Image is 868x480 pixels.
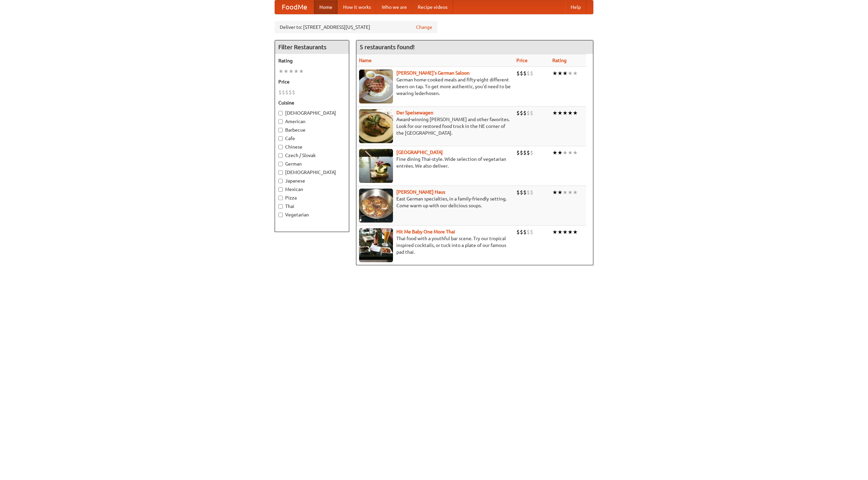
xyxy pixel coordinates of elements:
li: $ [527,70,530,77]
li: $ [523,189,527,196]
li: ★ [563,149,568,156]
img: satay.jpg [359,149,393,183]
li: ★ [294,68,299,75]
li: $ [523,109,527,117]
li: ★ [299,68,304,75]
li: ★ [557,109,563,117]
a: How it works [338,0,376,14]
a: Change [416,24,432,31]
label: [DEMOGRAPHIC_DATA] [278,169,346,176]
li: $ [520,189,523,196]
li: $ [530,70,533,77]
p: Fine dining Thai-style. Wide selection of vegetarian entrées. We also deliver. [359,156,511,169]
li: $ [530,109,533,117]
input: Thai [278,204,283,209]
a: Price [516,58,528,63]
p: Thai food with a youthful bar scene. Try our tropical inspired cocktails, or tuck into a plate of... [359,235,511,255]
li: ★ [568,149,573,156]
a: Help [565,0,586,14]
li: $ [527,189,530,196]
label: [DEMOGRAPHIC_DATA] [278,110,346,116]
input: Pizza [278,196,283,200]
li: $ [516,149,520,156]
li: $ [516,109,520,117]
li: ★ [552,70,557,77]
a: Rating [552,58,567,63]
input: Czech / Slovak [278,153,283,158]
img: babythai.jpg [359,228,393,262]
li: ★ [568,109,573,117]
li: ★ [557,189,563,196]
li: ★ [557,70,563,77]
li: ★ [563,109,568,117]
li: $ [530,228,533,236]
input: Vegetarian [278,213,283,217]
img: kohlhaus.jpg [359,189,393,223]
li: ★ [563,189,568,196]
a: [PERSON_NAME] Haus [396,189,445,195]
li: ★ [552,149,557,156]
li: ★ [573,149,578,156]
label: Barbecue [278,127,346,133]
p: Award-winning [PERSON_NAME] and other favorites. Look for our restored food truck in the NE corne... [359,116,511,136]
a: FoodMe [275,0,314,14]
li: $ [520,109,523,117]
li: ★ [573,189,578,196]
input: Mexican [278,187,283,192]
input: [DEMOGRAPHIC_DATA] [278,170,283,175]
li: ★ [573,109,578,117]
h5: Price [278,78,346,85]
a: [GEOGRAPHIC_DATA] [396,150,443,155]
img: speisewagen.jpg [359,109,393,143]
input: Barbecue [278,128,283,132]
li: $ [527,109,530,117]
li: $ [516,70,520,77]
label: Thai [278,203,346,210]
li: ★ [552,228,557,236]
label: Czech / Slovak [278,152,346,159]
li: ★ [563,70,568,77]
input: German [278,162,283,166]
a: Hit Me Baby One More Thai [396,229,455,234]
a: Home [314,0,338,14]
h4: Filter Restaurants [275,40,349,54]
label: Japanese [278,177,346,184]
b: [PERSON_NAME]'s German Saloon [396,70,470,76]
a: Der Speisewagen [396,110,433,115]
h5: Cuisine [278,99,346,106]
li: $ [520,70,523,77]
li: ★ [573,228,578,236]
li: $ [527,149,530,156]
li: ★ [552,189,557,196]
li: ★ [283,68,289,75]
img: esthers.jpg [359,70,393,103]
li: $ [285,89,289,96]
label: Chinese [278,143,346,150]
div: Deliver to: [STREET_ADDRESS][US_STATE] [275,21,437,33]
li: ★ [563,228,568,236]
li: $ [516,189,520,196]
li: ★ [573,70,578,77]
p: East German specialties, in a family-friendly setting. Come warm up with our delicious soups. [359,195,511,209]
li: $ [278,89,282,96]
input: American [278,119,283,124]
li: ★ [557,149,563,156]
li: ★ [552,109,557,117]
li: $ [530,189,533,196]
ng-pluralize: 5 restaurants found! [360,44,415,50]
li: $ [530,149,533,156]
h5: Rating [278,57,346,64]
li: ★ [568,189,573,196]
li: $ [289,89,292,96]
li: ★ [568,228,573,236]
li: $ [516,228,520,236]
li: $ [520,149,523,156]
li: $ [527,228,530,236]
li: $ [523,70,527,77]
label: Vegetarian [278,211,346,218]
label: Cafe [278,135,346,142]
